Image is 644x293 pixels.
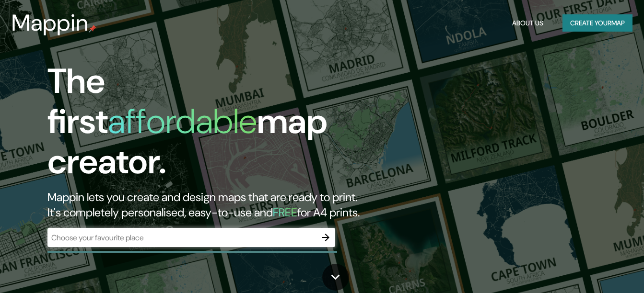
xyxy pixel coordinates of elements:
h1: affordable [108,99,257,144]
h5: FREE [273,205,297,220]
h1: The first map creator. [47,61,370,190]
h3: Mappin [12,10,89,36]
button: Create yourmap [562,14,632,32]
button: About Us [508,14,547,32]
img: mappin-pin [89,25,96,33]
h2: Mappin lets you create and design maps that are ready to print. It's completely personalised, eas... [47,190,370,220]
input: Choose your favourite place [47,232,316,243]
